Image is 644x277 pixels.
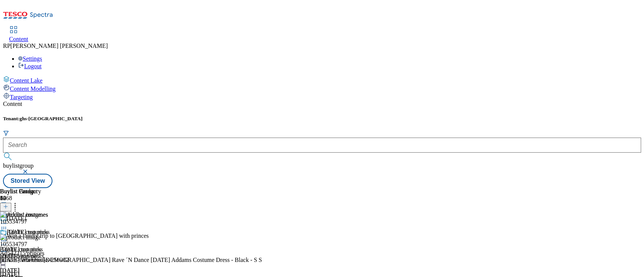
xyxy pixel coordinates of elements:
[10,86,55,92] span: Content Modelling
[20,116,83,121] span: ghs-[GEOGRAPHIC_DATA]
[18,55,42,62] a: Settings
[3,116,641,122] h5: Tenant:
[3,162,34,169] span: buylistgroup
[10,77,43,84] span: Content Lake
[3,84,641,92] a: Content Modelling
[3,174,52,188] button: Stored View
[18,63,41,69] a: Logout
[9,36,28,42] span: Content
[10,94,33,100] span: Targeting
[11,43,108,49] span: [PERSON_NAME] [PERSON_NAME]
[3,92,641,101] a: Targeting
[3,130,9,136] svg: Search Filters
[9,27,28,43] a: Content
[3,138,641,153] input: Search
[3,43,11,49] span: RP
[3,101,641,107] div: Content
[3,76,641,84] a: Content Lake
